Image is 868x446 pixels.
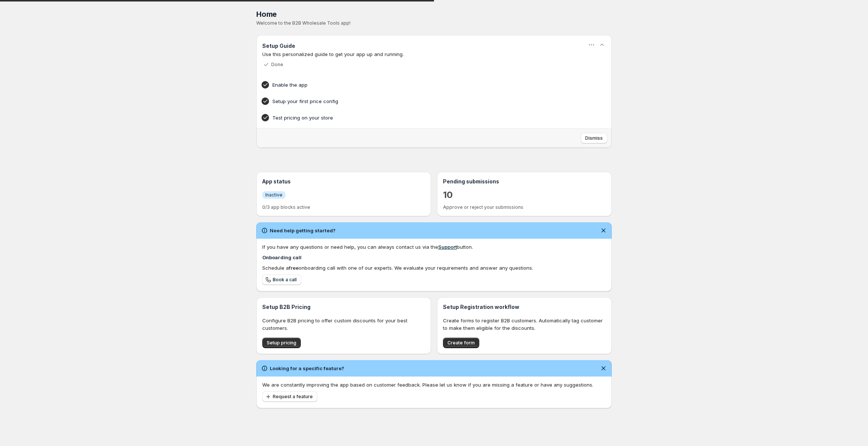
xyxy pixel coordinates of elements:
[262,178,425,185] h3: App status
[271,62,283,68] p: Done
[256,20,612,26] p: Welcome to the B2B Wholesale Tools app!
[273,394,313,400] span: Request a feature
[447,340,475,346] span: Create form
[262,42,295,50] h3: Setup Guide
[262,264,606,272] div: Schedule a onboarding call with one of our experts. We evaluate your requirements and answer any ...
[585,135,603,141] span: Dismiss
[598,363,609,374] button: Dismiss notification
[267,340,296,346] span: Setup pricing
[443,178,606,185] h3: Pending submissions
[289,265,299,271] b: free
[262,275,301,285] a: Book a call
[262,391,317,402] button: Request a feature
[443,189,453,201] a: 10
[581,133,607,143] button: Dismiss
[443,338,479,348] button: Create form
[262,317,425,332] p: Configure B2B pricing to offer custom discounts for your best customers.
[262,381,606,388] p: We are constantly improving the app based on customer feedback. Please let us know if you are mis...
[265,192,282,198] span: Inactive
[270,227,336,234] h2: Need help getting started?
[262,191,285,199] a: InfoInactive
[598,225,609,236] button: Dismiss notification
[262,254,606,261] h4: Onboarding call
[443,204,606,210] p: Approve or reject your submissions
[262,243,606,251] div: If you have any questions or need help, you can always contact us via the button.
[273,277,297,283] span: Book a call
[262,338,301,348] button: Setup pricing
[443,303,606,311] h3: Setup Registration workflow
[272,114,572,121] h4: Test pricing on your store
[270,365,344,372] h2: Looking for a specific feature?
[262,204,425,210] p: 0/3 app blocks active
[262,50,606,58] p: Use this personalized guide to get your app up and running.
[438,244,457,250] a: Support
[443,317,606,332] p: Create forms to register B2B customers. Automatically tag customer to make them eligible for the ...
[262,303,425,311] h3: Setup B2B Pricing
[256,10,277,19] span: Home
[272,81,572,89] h4: Enable the app
[272,97,572,105] h4: Setup your first price config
